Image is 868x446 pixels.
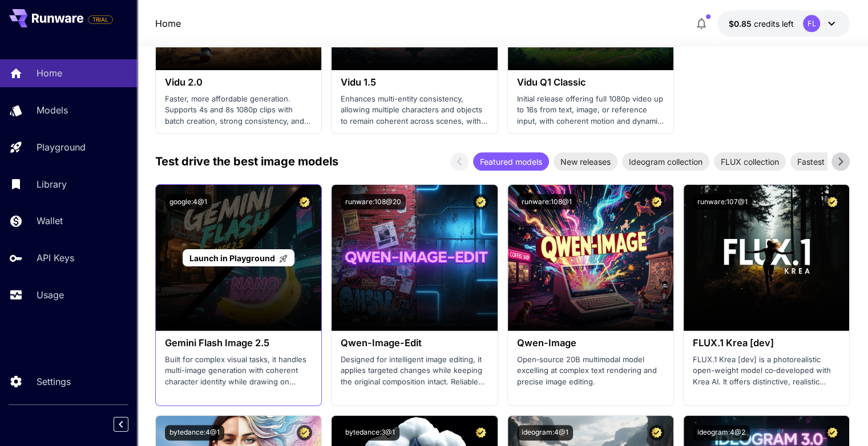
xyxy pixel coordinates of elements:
[37,214,63,228] p: Wallet
[165,354,312,388] p: Built for complex visual tasks, it handles multi-image generation with coherent character identit...
[693,194,752,209] button: runware:107@1
[341,354,488,388] p: Designed for intelligent image editing, it applies targeted changes while keeping the original co...
[165,94,312,127] p: Faster, more affordable generation. Supports 4s and 8s 1080p clips with batch creation, strong co...
[714,156,786,168] span: FLUX collection
[473,194,488,209] button: Certified Model – Vetted for best performance and includes a commercial license.
[717,10,850,37] button: $0.84842FL
[37,251,74,265] p: API Keys
[803,15,820,32] div: FL
[693,338,840,348] h3: FLUX.1 Krea [dev]
[517,338,664,348] h3: Qwen-Image
[473,152,549,171] div: Featured models
[165,194,212,209] button: google:4@1
[332,185,497,331] img: alt
[714,152,786,171] div: FLUX collection
[341,194,406,209] button: runware:108@20
[554,152,617,171] div: New releases
[517,194,576,209] button: runware:108@1
[122,414,137,435] div: Collapse sidebar
[473,425,488,440] button: Certified Model – Vetted for best performance and includes a commercial license.
[114,417,128,432] button: Collapse sidebar
[183,249,294,267] a: Launch in Playground
[622,152,709,171] div: Ideogram collection
[473,156,549,168] span: Featured models
[341,94,488,127] p: Enhances multi-entity consistency, allowing multiple characters and objects to remain coherent ac...
[155,17,181,30] nav: breadcrumb
[341,338,488,348] h3: Qwen-Image-Edit
[693,425,750,440] button: ideogram:4@2
[517,94,664,127] p: Initial release offering full 1080p video up to 16s from text, image, or reference input, with co...
[165,77,312,88] h3: Vidu 2.0
[37,66,62,80] p: Home
[189,253,275,263] span: Launch in Playground
[825,425,840,440] button: Certified Model – Vetted for best performance and includes a commercial license.
[341,77,488,88] h3: Vidu 1.5
[517,425,573,440] button: ideogram:4@1
[88,13,113,26] span: Add your payment card to enable full platform functionality.
[554,156,617,168] span: New releases
[165,425,224,440] button: bytedance:4@1
[754,19,794,29] span: credits left
[517,354,664,388] p: Open‑source 20B multimodal model excelling at complex text rendering and precise image editing.
[165,338,312,348] h3: Gemini Flash Image 2.5
[790,152,861,171] div: Fastest models
[622,156,709,168] span: Ideogram collection
[88,15,112,24] span: TRIAL
[693,354,840,388] p: FLUX.1 Krea [dev] is a photorealistic open-weight model co‑developed with Krea AI. It offers dist...
[729,19,754,29] span: $0.85
[37,288,64,302] p: Usage
[649,194,664,209] button: Certified Model – Vetted for best performance and includes a commercial license.
[517,77,664,88] h3: Vidu Q1 Classic
[649,425,664,440] button: Certified Model – Vetted for best performance and includes a commercial license.
[508,185,673,331] img: alt
[790,156,861,168] span: Fastest models
[684,185,849,331] img: alt
[729,18,794,30] div: $0.84842
[155,153,338,170] p: Test drive the best image models
[297,194,312,209] button: Certified Model – Vetted for best performance and includes a commercial license.
[155,17,181,30] a: Home
[37,103,68,117] p: Models
[37,177,67,191] p: Library
[37,375,71,388] p: Settings
[825,194,840,209] button: Certified Model – Vetted for best performance and includes a commercial license.
[297,425,312,440] button: Certified Model – Vetted for best performance and includes a commercial license.
[341,425,399,440] button: bytedance:3@1
[37,140,86,154] p: Playground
